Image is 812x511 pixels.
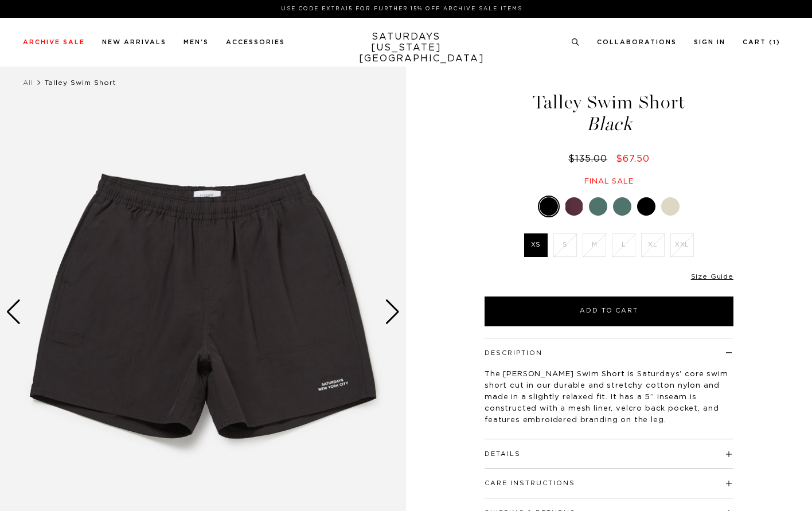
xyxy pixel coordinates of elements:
[6,299,21,325] div: Previous slide
[385,299,400,325] div: Next slide
[694,39,725,45] a: Sign In
[485,480,575,486] button: Care Instructions
[485,451,521,457] button: Details
[597,39,677,45] a: Collaborations
[184,39,209,45] a: Men's
[485,297,733,326] button: Add to Cart
[359,32,454,64] a: SATURDAYS[US_STATE][GEOGRAPHIC_DATA]
[773,40,776,45] small: 1
[485,350,542,356] button: Description
[28,5,776,13] p: Use Code EXTRA15 for Further 15% Off Archive Sale Items
[23,39,85,45] a: Archive Sale
[102,39,166,45] a: New Arrivals
[691,273,733,280] a: Size Guide
[616,154,650,163] span: $67.50
[483,93,735,134] h1: Talley Swim Short
[483,115,735,134] span: Black
[483,177,735,186] div: Final sale
[226,39,285,45] a: Accessories
[485,369,733,426] p: The [PERSON_NAME] Swim Short is Saturdays' core swim short cut in our durable and stretchy cotton...
[524,233,548,257] label: XS
[23,79,33,86] a: All
[45,79,116,86] span: Talley Swim Short
[743,39,780,45] a: Cart (1)
[568,154,612,163] del: $135.00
